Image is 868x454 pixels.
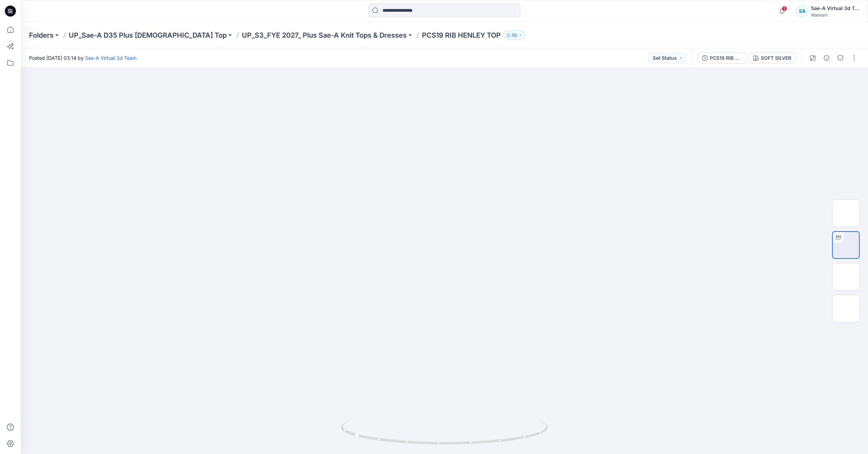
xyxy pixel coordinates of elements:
[749,53,796,64] button: SOFT SILVER
[811,4,859,12] div: Sae-A Virtual 3d Team
[29,30,54,40] a: Folders
[811,12,859,18] div: Walmart
[821,53,832,64] button: Details
[69,30,227,40] a: UP_Sae-A D35 Plus [DEMOGRAPHIC_DATA] Top
[85,55,136,61] a: Sae-A Virtual 3d Team
[796,5,808,17] div: SA
[512,31,517,39] p: 52
[503,30,526,40] button: 52
[422,30,501,40] p: PCS19 RIB HENLEY TOP
[242,30,407,40] a: UP_S3_FYE 2027_ Plus Sae-A Knit Tops & Dresses
[782,6,787,11] span: 1
[761,54,791,62] div: SOFT SILVER
[710,54,742,62] div: PCS19 RIB HENLEY TOP_ADM_SAEA_092425
[29,54,136,62] span: Posted [DATE] 03:14 by
[698,53,746,64] button: PCS19 RIB HENLEY TOP_ADM_SAEA_092425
